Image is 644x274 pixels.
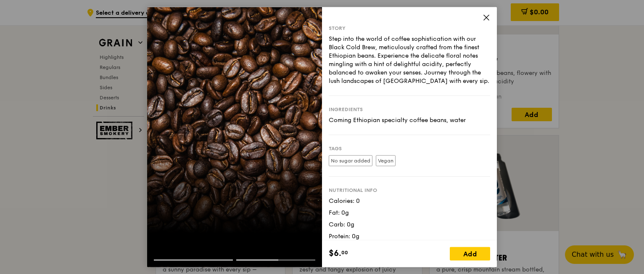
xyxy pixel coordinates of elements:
label: Vegan [376,155,396,166]
div: Carb: 0g [329,220,490,229]
span: 00 [341,249,348,256]
div: Nutritional info [329,186,490,193]
div: Tags [329,145,490,152]
span: $6. [329,247,341,260]
div: Ingredients [329,106,490,112]
div: Story [329,24,490,31]
label: No sugar added [329,155,372,166]
div: Fat: 0g [329,208,490,217]
div: Step into the world of coffee sophistication with our Black Cold Brew, meticulously crafted from ... [329,35,490,85]
div: Calories: 0 [329,197,490,205]
div: Coming Ethiopian specialty coffee beans, water [329,116,490,124]
div: Add [450,247,490,261]
div: Protein: 0g [329,232,490,240]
